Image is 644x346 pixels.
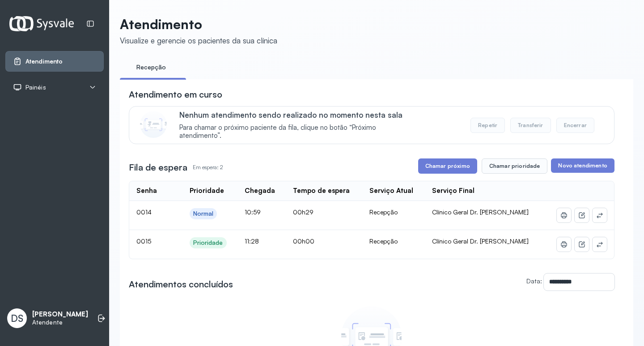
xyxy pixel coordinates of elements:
[120,16,277,32] p: Atendimento
[193,210,214,218] div: Normal
[470,118,505,133] button: Repetir
[193,239,223,247] div: Prioridade
[245,237,259,245] span: 11:28
[432,237,529,245] span: Clínico Geral Dr. [PERSON_NAME]
[179,124,416,141] span: Para chamar o próximo paciente da fila, clique no botão “Próximo atendimento”.
[526,277,542,285] label: Data:
[190,187,224,195] div: Prioridade
[293,237,314,245] span: 00h00
[245,208,261,216] span: 10:59
[245,187,275,195] div: Chegada
[551,158,614,173] button: Novo atendimento
[369,237,418,245] div: Recepção
[129,161,187,174] h3: Fila de espera
[418,158,477,174] button: Chamar próximo
[369,208,418,216] div: Recepção
[556,118,594,133] button: Encerrar
[129,278,233,290] h3: Atendimentos concluídos
[129,88,222,101] h3: Atendimento em curso
[193,161,223,174] p: Em espera: 2
[482,158,548,174] button: Chamar prioridade
[369,187,413,195] div: Serviço Atual
[120,36,277,45] div: Visualize e gerencie os pacientes da sua clínica
[293,208,314,216] span: 00h29
[432,187,475,195] div: Serviço Final
[9,16,74,31] img: Logotipo do estabelecimento
[120,60,182,75] a: Recepção
[432,208,529,216] span: Clínico Geral Dr. [PERSON_NAME]
[32,310,88,319] p: [PERSON_NAME]
[32,319,88,326] p: Atendente
[140,111,167,138] img: Imagem de CalloutCard
[136,187,157,195] div: Senha
[136,237,151,245] span: 0015
[136,208,152,216] span: 0014
[293,187,350,195] div: Tempo de espera
[25,58,63,65] span: Atendimento
[13,57,96,66] a: Atendimento
[179,110,416,120] p: Nenhum atendimento sendo realizado no momento nesta sala
[510,118,551,133] button: Transferir
[25,84,46,91] span: Painéis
